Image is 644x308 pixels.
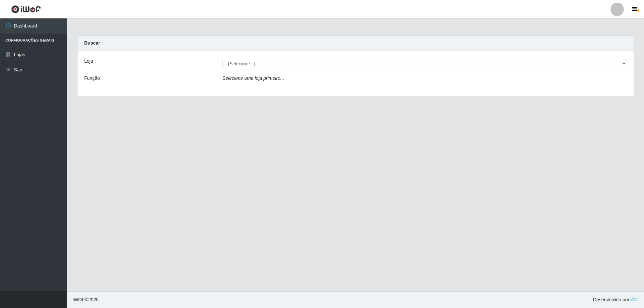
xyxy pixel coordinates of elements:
span: Desenvolvido por [593,296,639,303]
i: Selecione uma loja primeiro... [222,75,284,81]
a: iWof [629,297,639,302]
label: Função [84,75,100,82]
span: IWOF [72,297,85,302]
strong: Buscar [84,40,100,46]
span: © 2025 . [72,296,100,303]
img: CoreUI Logo [11,5,41,13]
label: Loja [84,58,93,65]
